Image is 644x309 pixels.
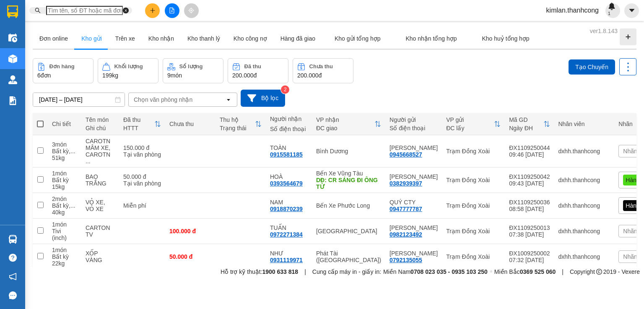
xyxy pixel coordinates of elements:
span: kg [112,72,118,79]
div: QUÝ CTY [390,199,438,206]
span: | [562,267,563,276]
div: 07:38 [DATE] [509,231,550,238]
div: TRẦN HỮU CHIẾN [390,173,438,180]
strong: 0708 023 035 - 0935 103 250 [410,268,488,275]
button: Chưa thu200.000đ [293,58,353,83]
div: 09:46 [DATE] [509,151,550,158]
svg: open [225,96,232,103]
div: Tạo kho hàng mới [620,28,636,45]
div: Chưa thu [309,64,333,70]
button: Đã thu200.000đ [228,58,288,83]
div: dxhh.thanhcong [558,228,610,234]
div: 0945668527 [390,151,422,158]
div: 15 kg [52,183,77,190]
div: CARTON TV [86,224,115,238]
button: plus [145,3,160,18]
div: Tại văn phòng [123,180,161,187]
div: TUẤN [270,224,308,231]
div: Đơn hàng [49,64,75,70]
input: Tìm tên, số ĐT hoặc mã đơn [46,6,123,15]
div: 50.000 đ [123,173,161,180]
sup: 2 [281,85,289,94]
div: ver 1.8.143 [590,26,618,36]
div: Trạm Đồng Xoài [446,202,501,209]
button: aim [184,3,199,18]
div: HTTT [123,125,154,131]
span: Nhãn [623,253,637,260]
div: Bất kỳ, Bất kỳ [52,202,77,209]
strong: 1900 633 818 [262,268,299,275]
span: 9 [167,72,171,79]
div: 0915581185 [270,151,303,158]
span: ... [70,202,75,209]
div: Người gửi [390,116,438,123]
div: Người nhận [270,116,308,122]
div: DĐ: CR SÁNG ĐI ÔNG TỪ [316,177,381,190]
div: 3 món [52,141,77,148]
span: Nhãn [623,148,637,154]
button: Kho gửi [75,28,109,49]
span: search [35,8,41,13]
button: Kho nhận [142,28,181,49]
span: 200.000 [297,72,319,79]
span: đ [254,72,257,79]
img: warehouse-icon [8,54,17,63]
span: 200.000 [232,72,254,79]
div: TOÀN [270,144,308,151]
div: 150.000 đ [123,144,161,151]
div: dxhh.thanhcong [558,253,610,260]
button: Kho công nợ [227,28,274,49]
div: ĐX1109250036 [509,199,550,206]
span: Kho nhận tổng hợp [405,35,457,42]
div: Tên món [86,116,115,123]
span: plus [150,8,156,13]
button: Đơn online [33,28,75,49]
button: Trên xe [109,28,142,49]
span: kimlan.thanhcong [540,5,605,15]
span: | [304,267,306,276]
span: Hỗ trợ kỹ thuật: [221,267,298,276]
div: Chọn văn phòng nhận [134,95,192,104]
div: Tivi (inch) [52,228,77,241]
div: CAROTN MÂM XE, CAROTN MÂM XE, CAROTN MÂM XE [86,138,115,165]
button: Khối lượng199kg [98,58,158,83]
span: Cung cấp máy in - giấy in: [312,267,381,276]
div: 100.000 đ [169,228,211,234]
span: 1 [608,11,610,16]
div: XỐP VÀNG [86,250,115,263]
div: ĐX1109250042 [509,173,550,180]
div: dxhh.thanhcong [558,148,610,154]
div: VỎ XE, VỎ XE [86,199,115,212]
div: VP nhận [316,116,374,123]
span: aim [188,8,194,13]
div: NAM [270,199,308,206]
div: Trạm Đồng Xoài [446,148,501,154]
div: 08:58 [DATE] [509,206,550,212]
th: Toggle SortBy [312,113,385,135]
div: Đã thu [123,116,154,123]
span: Kho gửi tổng hợp [335,35,381,42]
div: ĐX1109250013 [509,224,550,231]
span: Miền Bắc [494,267,556,276]
div: Khối lượng [114,64,143,70]
div: BAO TRẮNG [86,173,115,187]
div: 1 món [52,247,77,253]
div: dxhh.thanhcong [558,202,610,209]
span: copyright [596,269,602,275]
img: warehouse-icon [8,75,17,84]
div: Trạm Đồng Xoài [446,253,501,260]
div: Bất kỳ, Bất kỳ, Bất kỳ [52,148,77,154]
div: ĐX1009250002 [509,250,550,257]
button: caret-down [624,3,639,18]
div: 22 kg [52,260,77,267]
span: ⚪️ [490,270,492,273]
strong: 0369 525 060 [520,268,556,275]
div: 2 món [52,196,77,202]
div: Số điện thoại [270,126,308,132]
th: Toggle SortBy [216,113,266,135]
img: icon-new-feature [608,3,615,10]
span: message [9,291,17,299]
div: 51 kg [52,154,77,161]
span: món [171,72,182,79]
div: ĐC giao [316,125,374,131]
